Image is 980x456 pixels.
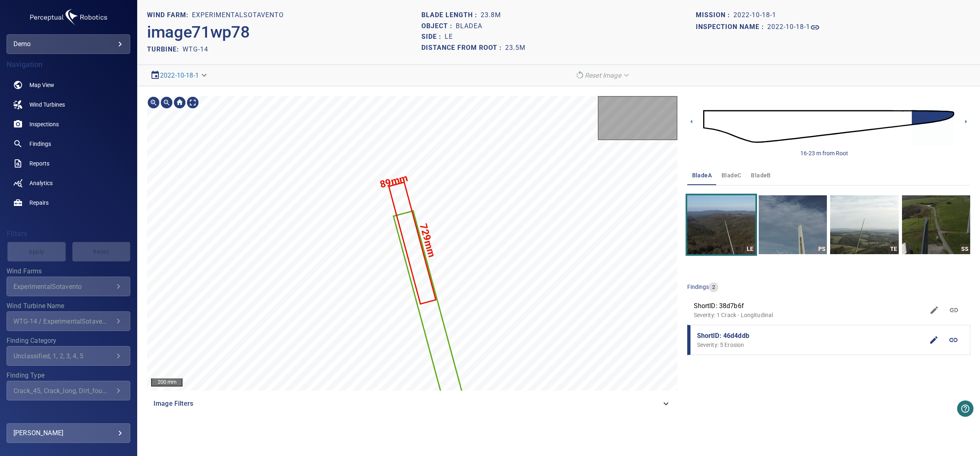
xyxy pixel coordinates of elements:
[7,303,130,309] label: Wind Turbine Name
[902,195,970,254] a: SS
[7,346,130,366] div: Finding Category
[28,7,109,28] img: demo-logo
[7,311,130,331] div: Wind Turbine Name
[505,44,526,52] h1: 23.5m
[7,338,130,344] label: Finding Category
[722,170,741,181] span: bladeC
[7,230,130,238] h4: Filters
[759,195,827,254] a: PS
[186,96,199,109] img: Toggle full page
[147,11,192,19] h1: WIND FARM:
[687,284,709,290] span: findings
[29,179,53,187] span: Analytics
[13,317,114,325] div: WTG-14 / ExperimentalSotavento
[696,23,767,31] h1: Inspection name :
[154,399,661,409] span: Image Filters
[817,244,827,254] div: PS
[29,199,49,207] span: Repairs
[697,331,924,341] span: ShortID: 46d4ddb
[421,44,505,52] h1: Distance from root :
[7,193,130,212] a: repairs noActive
[481,11,501,19] h1: 23.8m
[687,195,755,254] a: LE
[192,11,284,19] h1: ExperimentalSotavento
[29,101,65,109] span: Wind Turbines
[7,372,130,379] label: Finding Type
[13,352,114,360] div: unclassified, 1, 2, 3, 4, 5
[7,154,130,173] a: reports noActive
[13,427,123,440] div: [PERSON_NAME]
[445,33,453,41] h1: LE
[7,268,130,275] label: Wind Farms
[13,38,123,51] div: demo
[767,22,820,32] a: 2022-10-18-1
[13,387,114,395] div: crack_45, crack_long, dirt_fouling, erosion, peeling, pitting
[7,134,130,154] a: findings noActive
[703,96,954,157] img: d
[960,244,970,254] div: SS
[7,34,130,54] div: demo
[160,72,199,79] a: 2022-10-18-1
[418,222,438,258] text: 729mm
[572,68,634,83] div: Reset Image
[29,81,54,89] span: Map View
[160,96,173,109] img: Zoom out
[7,381,130,400] div: Finding Type
[692,170,712,181] span: bladeA
[767,23,810,31] h1: 2022-10-18-1
[29,120,59,128] span: Inspections
[147,394,677,414] div: Image Filters
[456,22,482,30] h1: bladeA
[421,11,481,19] h1: Blade length :
[147,22,249,42] h2: image71wp78
[7,75,130,95] a: map noActive
[147,45,183,53] h2: TURBINE:
[694,311,924,319] p: Severity: 1 Crack - Longitudinal
[889,244,899,254] div: TE
[7,60,130,69] h4: Navigation
[29,159,49,168] span: Reports
[733,11,776,19] h1: 2022-10-18-1
[173,96,186,109] img: Go home
[697,341,924,349] p: Severity: 5 Erosion
[7,114,130,134] a: inspections noActive
[696,11,733,19] h1: Mission :
[29,140,51,148] span: Findings
[147,68,212,83] div: 2022-10-18-1
[421,22,456,30] h1: Object :
[709,284,718,291] span: 2
[421,33,445,41] h1: Side :
[379,172,409,190] text: 89mm
[13,283,114,291] div: ExperimentalSotavento
[745,244,755,254] div: LE
[183,45,208,53] h2: WTG-14
[7,95,130,114] a: windturbines noActive
[694,301,924,311] span: ShortID: 38d7b6f
[7,173,130,193] a: analytics noActive
[830,195,898,254] a: TE
[7,277,130,296] div: Wind Farms
[751,170,771,181] span: bladeB
[585,72,621,79] em: Reset Image
[147,96,160,109] img: Zoom in
[800,149,848,157] div: 16-23 m from Root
